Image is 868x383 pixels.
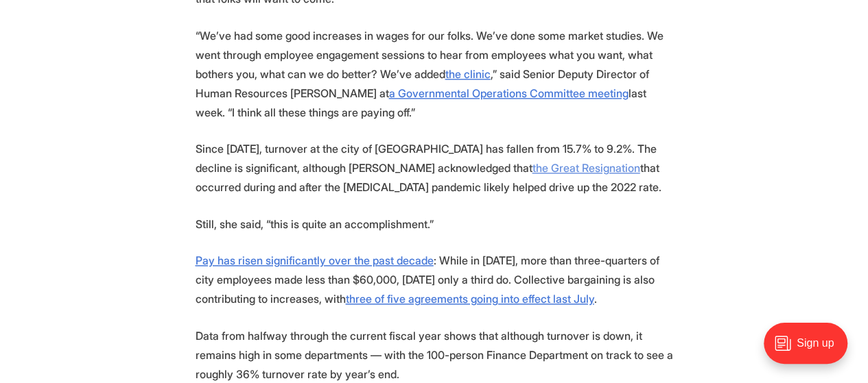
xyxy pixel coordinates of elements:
iframe: portal-trigger [752,316,868,383]
p: Still, she said, “this is quite an accomplishment.” [196,214,673,234]
a: Pay has risen significantly over the past decade [196,254,434,267]
a: three of five agreements going into effect last July [346,292,594,306]
p: : While in [DATE], more than three-quarters of city employees made less than $60,000, [DATE] only... [196,251,673,308]
a: the clinic [445,67,491,81]
a: a Governmental Operations Committee meeting [389,86,629,100]
p: Since [DATE], turnover at the city of [GEOGRAPHIC_DATA] has fallen from 15.7% to 9.2%. The declin... [196,139,673,197]
a: the Great Resignation [532,161,640,175]
p: “We’ve had some good increases in wages for our folks. We’ve done some market studies. We went th... [196,26,673,122]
